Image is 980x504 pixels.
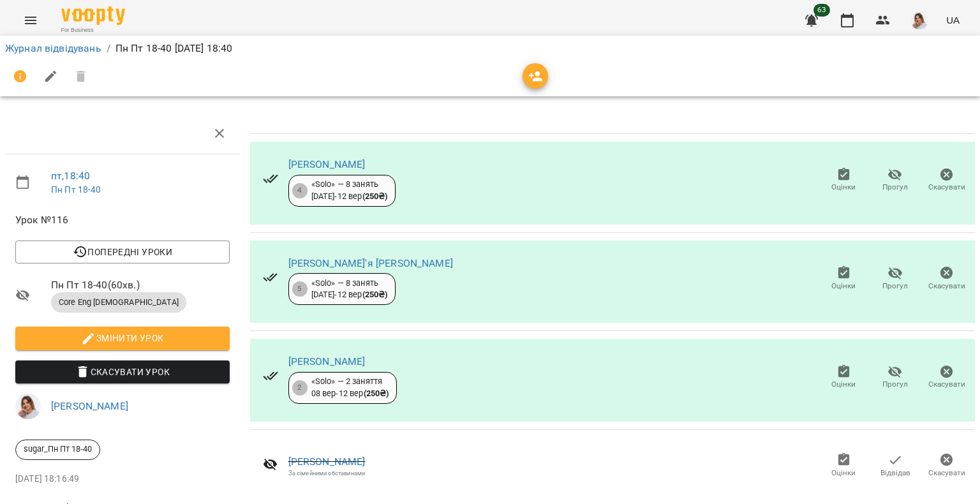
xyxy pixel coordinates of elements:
div: «Solo» — 8 занять [DATE] - 12 вер [311,179,388,202]
div: «Solo» — 8 занять [DATE] - 12 вер [311,278,388,301]
p: Пн Пт 18-40 [DATE] 18:40 [115,41,233,56]
button: Скасувати [921,448,972,484]
nav: breadcrumb [5,41,975,56]
button: Відвідав [870,448,921,484]
button: Змінити урок [15,327,230,350]
span: Скасувати [928,468,965,478]
div: 5 [292,281,308,297]
span: Скасувати [928,182,965,193]
button: UA [941,8,965,32]
span: Скасувати [928,379,965,390]
span: Оцінки [831,281,856,292]
button: Скасувати Урок [15,360,230,383]
span: Оцінки [831,379,856,390]
span: Прогул [882,182,908,193]
b: ( 250 ₴ ) [364,389,389,398]
span: UA [946,13,960,27]
a: [PERSON_NAME] [288,158,366,170]
span: 63 [813,4,830,17]
button: Оцінки [818,261,870,297]
button: Оцінки [818,163,870,198]
span: Скасувати [928,281,965,292]
span: Пн Пт 18-40 ( 60 хв. ) [51,278,230,293]
button: Скасувати [921,261,972,297]
span: Змінити урок [26,330,219,346]
button: Прогул [870,163,921,198]
button: Скасувати [921,360,972,396]
a: [PERSON_NAME] [51,400,128,412]
a: Пн Пт 18-40 [51,184,101,195]
span: Прогул [882,281,908,292]
button: Попередні уроки [15,241,230,263]
img: Voopty Logo [61,6,125,25]
span: Оцінки [831,182,856,193]
div: За сімейними обставинами [288,469,366,477]
button: Прогул [870,360,921,396]
button: Оцінки [818,360,870,396]
div: 2 [292,380,308,396]
a: [PERSON_NAME] [288,456,366,468]
button: Menu [15,5,46,36]
a: [PERSON_NAME] [288,355,366,367]
p: [DATE] 18:16:49 [15,473,230,485]
span: Відвідав [880,468,910,478]
img: d332a1c3318355be326c790ed3ba89f4.jpg [910,11,928,29]
span: Попередні уроки [26,244,219,260]
button: Прогул [870,261,921,297]
button: Оцінки [818,448,870,484]
span: Оцінки [831,468,856,478]
a: пт , 18:40 [51,170,90,182]
span: For Business [61,26,125,34]
div: sugar_Пн Пт 18-40 [15,440,100,460]
b: ( 250 ₴ ) [362,191,388,201]
span: Урок №116 [15,212,230,228]
span: Скасувати Урок [26,364,219,380]
a: Журнал відвідувань [5,42,101,54]
b: ( 250 ₴ ) [362,290,388,299]
span: sugar_Пн Пт 18-40 [16,443,100,455]
span: Прогул [882,379,908,390]
div: «Solo» — 2 заняття 08 вер - 12 вер [311,376,389,399]
img: d332a1c3318355be326c790ed3ba89f4.jpg [15,394,41,419]
a: [PERSON_NAME]'я [PERSON_NAME] [288,257,453,269]
li: / [107,41,110,56]
span: Core Eng [DEMOGRAPHIC_DATA] [51,297,186,308]
div: 4 [292,183,308,198]
button: Скасувати [921,163,972,198]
